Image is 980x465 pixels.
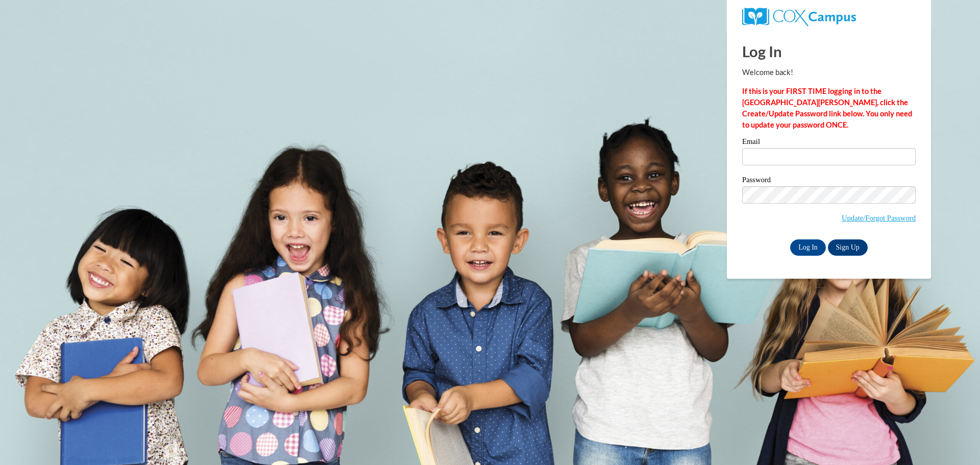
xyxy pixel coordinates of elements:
a: Update/Forgot Password [842,214,916,222]
a: Sign Up [828,239,868,256]
img: COX Campus [742,8,856,26]
input: Log In [790,239,826,256]
h1: Log In [742,41,916,62]
a: COX Campus [742,12,856,20]
strong: If this is your FIRST TIME logging in to the [GEOGRAPHIC_DATA][PERSON_NAME], click the Create/Upd... [742,87,912,129]
label: Email [742,138,916,148]
p: Welcome back! [742,67,916,78]
label: Password [742,176,916,186]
